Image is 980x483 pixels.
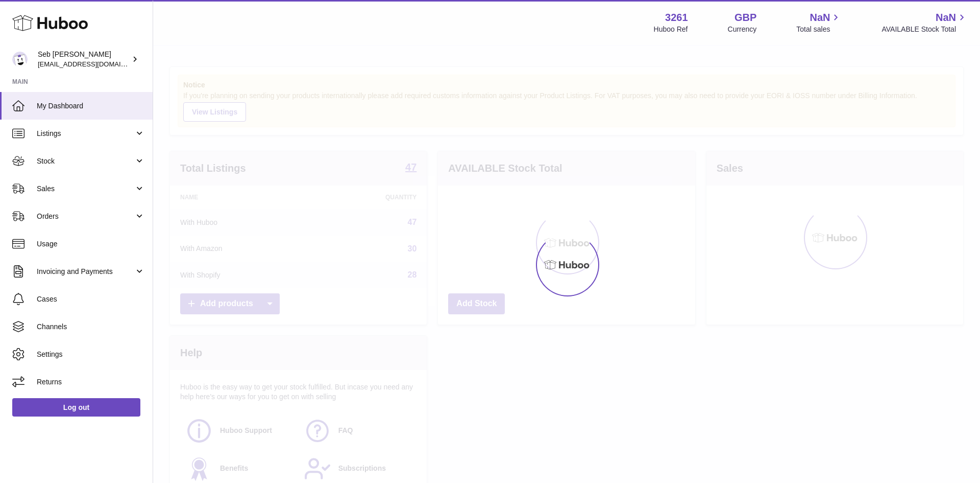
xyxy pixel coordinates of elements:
span: NaN [936,11,956,25]
span: Sales [37,184,134,194]
span: Channels [37,322,145,332]
a: NaN AVAILABLE Stock Total [881,11,968,34]
span: Orders [37,212,134,221]
a: Log out [12,398,140,417]
span: Total sales [796,25,842,34]
span: NaN [810,11,830,25]
span: [EMAIL_ADDRESS][DOMAIN_NAME] [38,60,150,68]
span: Settings [37,350,145,359]
span: Usage [37,239,145,249]
div: Huboo Ref [654,25,688,34]
strong: 3261 [665,11,688,25]
span: Stock [37,156,134,166]
span: Returns [37,377,145,387]
span: Invoicing and Payments [37,267,134,277]
span: AVAILABLE Stock Total [881,25,968,34]
strong: GBP [734,11,756,25]
span: Cases [37,294,145,304]
div: Currency [728,25,757,34]
a: NaN Total sales [796,11,842,34]
span: Listings [37,129,134,139]
span: My Dashboard [37,101,145,111]
div: Seb [PERSON_NAME] [38,50,130,69]
img: internalAdmin-3261@internal.huboo.com [12,52,28,67]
